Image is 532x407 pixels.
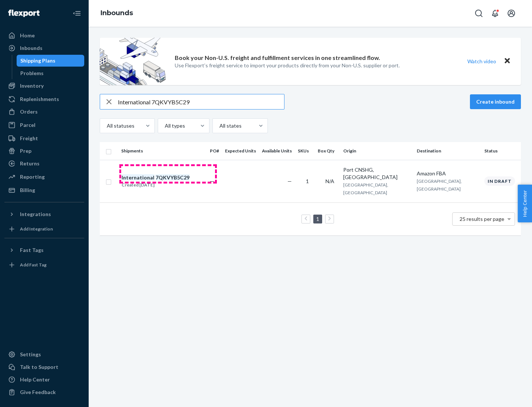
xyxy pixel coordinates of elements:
[118,94,284,109] input: Search inbounds by name, destination, msku...
[20,147,31,155] div: Prep
[4,223,84,235] a: Add Integration
[488,6,502,21] button: Open notifications
[20,376,50,383] div: Help Center
[4,119,84,131] a: Parcel
[325,178,334,184] span: N/A
[502,56,512,67] button: Close
[287,178,292,184] span: —
[460,216,504,222] span: 25 results per page
[20,363,58,371] div: Talk to Support
[4,132,84,144] a: Freight
[259,142,295,160] th: Available Units
[69,6,84,21] button: Close Navigation
[210,178,214,184] span: —
[306,178,309,184] span: 1
[4,374,84,386] a: Help Center
[4,30,84,41] a: Home
[219,122,219,129] input: All states
[20,186,35,194] div: Billing
[20,135,38,142] div: Freight
[315,216,321,222] a: Page 1 is your current page
[470,94,521,109] button: Create inbound
[463,56,501,67] button: Watch video
[504,6,519,21] button: Open account menu
[20,108,38,115] div: Orders
[4,208,84,220] button: Integrations
[343,182,388,195] span: [GEOGRAPHIC_DATA], [GEOGRAPHIC_DATA]
[20,388,56,396] div: Give Feedback
[118,142,207,160] th: Shipments
[20,173,45,181] div: Reporting
[207,142,222,160] th: PO#
[20,82,44,90] div: Inventory
[4,171,84,183] a: Reporting
[20,44,42,52] div: Inbounds
[17,67,85,79] a: Problems
[20,160,40,167] div: Returns
[4,106,84,118] a: Orders
[315,142,340,160] th: Box Qty
[417,170,478,177] div: Amazon FBA
[4,42,84,54] a: Inbounds
[417,178,462,192] span: [GEOGRAPHIC_DATA], [GEOGRAPHIC_DATA]
[4,386,84,398] button: Give Feedback
[20,121,35,129] div: Parcel
[20,211,51,218] div: Integrations
[8,10,40,17] img: Flexport logo
[122,181,190,189] div: Created [DATE]
[343,166,411,181] div: Port CNSHG, [GEOGRAPHIC_DATA]
[95,3,139,24] ol: breadcrumbs
[20,262,47,268] div: Add Fast Tag
[4,158,84,169] a: Returns
[4,259,84,271] a: Add Fast Tag
[4,93,84,105] a: Replenishments
[20,95,59,103] div: Replenishments
[17,55,85,67] a: Shipping Plans
[20,32,35,39] div: Home
[20,226,53,232] div: Add Integration
[100,9,133,17] a: Inbounds
[156,174,190,181] em: 7QKVYB5C29
[20,351,41,358] div: Settings
[4,80,84,92] a: Inventory
[4,349,84,360] a: Settings
[471,6,486,21] button: Open Search Box
[20,70,44,77] div: Problems
[4,145,84,157] a: Prep
[4,244,84,256] button: Fast Tags
[175,62,400,69] p: Use Flexport’s freight service to import your products directly from your Non-U.S. supplier or port.
[20,246,44,254] div: Fast Tags
[4,184,84,196] a: Billing
[295,142,315,160] th: SKUs
[481,142,521,160] th: Status
[414,142,481,160] th: Destination
[122,174,154,181] em: International
[518,185,532,222] button: Help Center
[175,54,380,62] p: Book your Non-U.S. freight and fulfillment services in one streamlined flow.
[340,142,414,160] th: Origin
[4,361,84,373] a: Talk to Support
[20,57,55,64] div: Shipping Plans
[106,122,107,129] input: All statuses
[164,122,165,129] input: All types
[222,142,259,160] th: Expected Units
[484,176,515,186] div: In draft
